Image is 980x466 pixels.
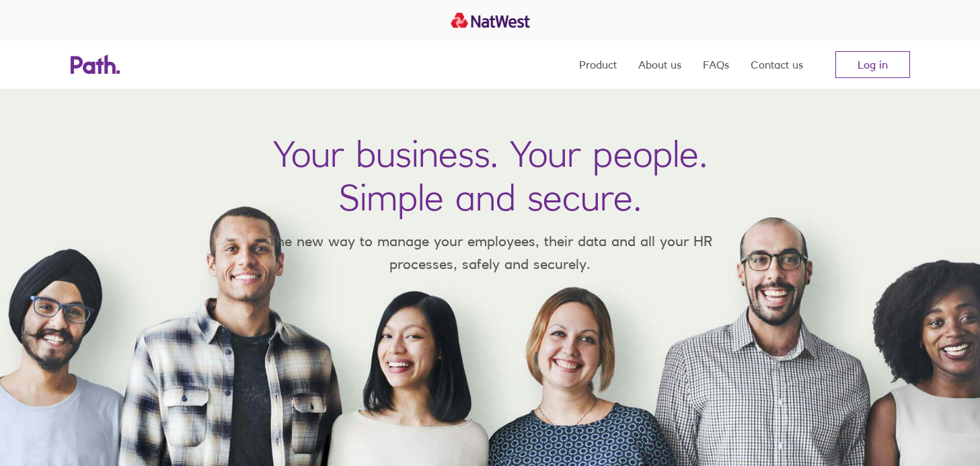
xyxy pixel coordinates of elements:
[703,40,729,89] a: FAQs
[579,40,617,89] a: Product
[751,40,803,89] a: Contact us
[248,230,732,275] p: The new way to manage your employees, their data and all your HR processes, safely and securely.
[638,40,681,89] a: About us
[273,132,708,219] h1: Your business. Your people. Simple and secure.
[835,51,910,78] a: Log in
